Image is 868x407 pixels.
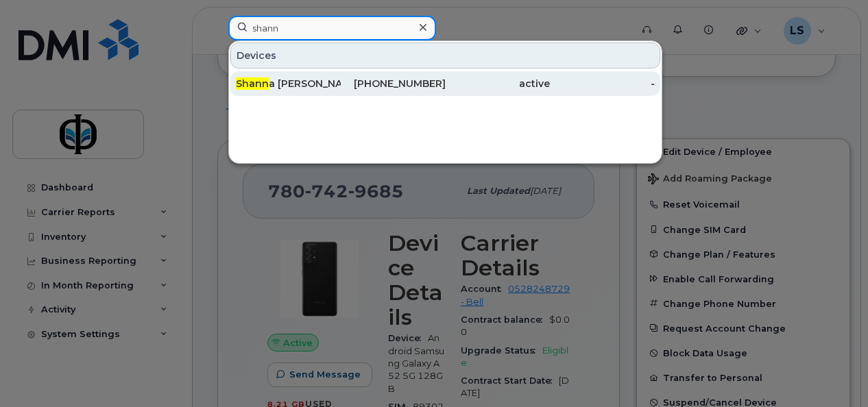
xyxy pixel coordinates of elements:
input: Find something... [228,16,436,40]
span: Shann [236,77,269,90]
a: Shanna [PERSON_NAME][PHONE_NUMBER]active- [230,71,660,96]
div: active [446,77,551,90]
div: a [PERSON_NAME] [236,77,341,90]
div: Devices [230,42,660,69]
div: [PHONE_NUMBER] [341,77,446,90]
div: - [550,77,655,90]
